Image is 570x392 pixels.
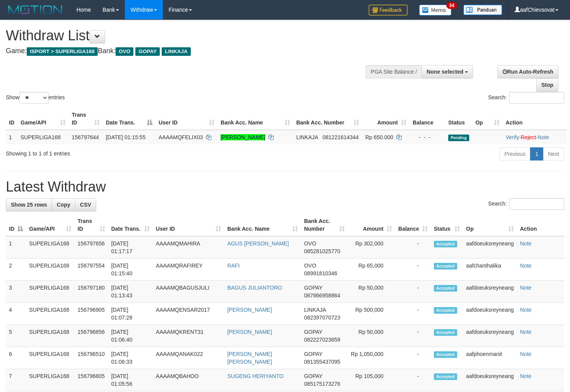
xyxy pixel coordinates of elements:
[103,108,155,130] th: Date Trans.: activate to sort column descending
[537,134,549,140] a: Note
[472,108,503,130] th: Op: activate to sort column ascending
[304,262,316,269] span: OVO
[421,65,473,78] button: None selected
[520,351,532,357] a: Note
[488,92,564,104] label: Search:
[463,236,517,259] td: aafdoeuksreyneang
[304,373,322,379] span: GOPAY
[6,108,17,130] th: ID
[520,240,532,247] a: Note
[116,47,133,56] span: OVO
[463,259,517,281] td: aafchanthalika
[153,303,224,325] td: AAAAMQENSAR2017
[520,307,532,313] a: Note
[366,65,421,78] div: PGA Site Balance /
[463,303,517,325] td: aafdoeuksreyneang
[26,281,74,303] td: SUPERLIGA168
[153,347,224,369] td: AAAAMQANAK022
[135,47,160,56] span: GOPAY
[530,147,543,161] a: 1
[395,303,431,325] td: -
[362,108,409,130] th: Amount: activate to sort column ascending
[395,236,431,259] td: -
[434,373,457,380] span: Accepted
[431,214,463,236] th: Status: activate to sort column ascending
[520,285,532,291] a: Note
[74,236,108,259] td: 156797656
[293,108,362,130] th: Bank Acc. Number: activate to sort column ascending
[348,303,395,325] td: Rp 500,000
[6,369,26,391] td: 7
[6,92,65,104] label: Show entries
[6,28,372,43] h1: Withdraw List
[6,303,26,325] td: 4
[153,325,224,347] td: AAAAMQKRENT31
[536,78,558,92] a: Stop
[69,108,103,130] th: Trans ID: activate to sort column ascending
[6,198,52,211] a: Show 25 rows
[463,214,517,236] th: Op: activate to sort column ascending
[27,47,98,56] span: ISPORT > SUPERLIGA168
[304,307,326,313] span: LINKAJA
[74,325,108,347] td: 156796856
[108,325,153,347] td: [DATE] 01:06:40
[463,369,517,391] td: aafdoeuksreyneang
[365,134,393,140] span: Rp 650.000
[26,259,74,281] td: SUPERLIGA168
[159,134,203,140] span: AAAAMQFELIX03
[227,285,282,291] a: BAGUS JULIANTORO
[304,270,337,276] span: Copy 08991810346 to clipboard
[446,2,457,9] span: 34
[72,134,99,140] span: 156797644
[503,130,567,144] td: · ·
[26,236,74,259] td: SUPERLIGA168
[499,147,530,161] a: Previous
[52,198,75,211] a: Copy
[108,214,153,236] th: Date Trans.: activate to sort column ascending
[348,236,395,259] td: Rp 302,000
[74,369,108,391] td: 156796805
[304,351,322,357] span: GOPAY
[6,236,26,259] td: 1
[497,65,558,78] a: Run Auto-Refresh
[108,281,153,303] td: [DATE] 01:13:43
[413,133,442,141] div: - - -
[6,214,26,236] th: ID: activate to sort column descending
[17,130,69,144] td: SUPERLIGA168
[6,325,26,347] td: 5
[57,202,70,208] span: Copy
[395,369,431,391] td: -
[434,241,457,247] span: Accepted
[227,329,272,335] a: [PERSON_NAME]
[304,337,340,343] span: Copy 082227023659 to clipboard
[304,285,322,291] span: GOPAY
[348,259,395,281] td: Rp 65,000
[17,108,69,130] th: Game/API: activate to sort column ascending
[434,285,457,292] span: Accepted
[108,303,153,325] td: [DATE] 01:07:28
[348,281,395,303] td: Rp 50,000
[6,281,26,303] td: 3
[503,108,567,130] th: Action
[301,214,347,236] th: Bank Acc. Number: activate to sort column ascending
[395,259,431,281] td: -
[153,259,224,281] td: AAAAMQRAFIREY
[74,303,108,325] td: 156796905
[19,92,48,104] select: Showentries
[74,214,108,236] th: Trans ID: activate to sort column ascending
[427,69,463,75] span: None selected
[108,259,153,281] td: [DATE] 01:15:40
[153,236,224,259] td: AAAAMQMAHIRA
[26,303,74,325] td: SUPERLIGA168
[224,214,301,236] th: Bank Acc. Name: activate to sort column ascending
[6,147,232,157] div: Showing 1 to 1 of 1 entries
[227,262,240,269] a: RAFI
[6,179,564,195] h1: Latest Withdraw
[6,259,26,281] td: 2
[74,347,108,369] td: 156796510
[227,307,272,313] a: [PERSON_NAME]
[11,202,47,208] span: Show 25 rows
[304,329,322,335] span: GOPAY
[434,351,457,358] span: Accepted
[434,329,457,336] span: Accepted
